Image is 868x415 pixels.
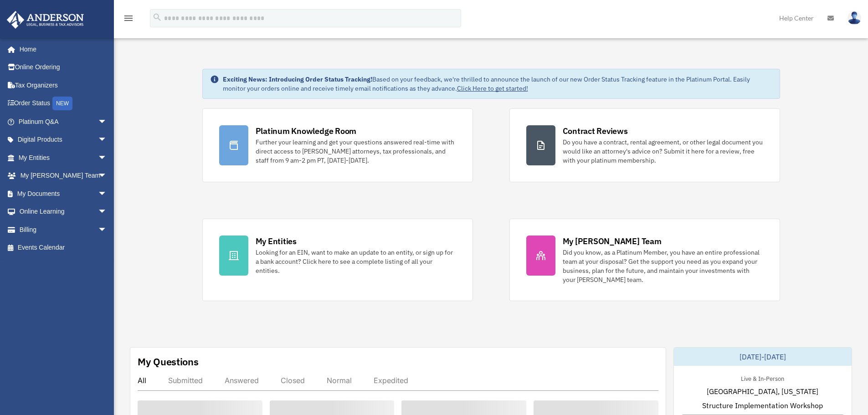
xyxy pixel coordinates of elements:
a: My Entities Looking for an EIN, want to make an update to an entity, or sign up for a bank accoun... [202,219,473,301]
img: Anderson Advisors Platinum Portal [4,11,87,29]
img: User Pic [847,11,861,25]
div: Live & In-Person [734,373,791,383]
a: Billingarrow_drop_down [6,220,121,239]
a: My [PERSON_NAME] Teamarrow_drop_down [6,167,121,185]
div: All [138,376,146,385]
div: Closed [281,376,305,385]
a: Online Learningarrow_drop_down [6,203,121,221]
a: My Entitiesarrow_drop_down [6,149,121,167]
div: Submitted [168,376,203,385]
a: Click Here to get started! [457,84,528,92]
div: Do you have a contract, rental agreement, or other legal document you would like an attorney's ad... [563,138,763,165]
i: search [152,12,162,22]
a: Tax Organizers [6,76,121,94]
div: My [PERSON_NAME] Team [563,236,662,247]
div: Contract Reviews [563,125,628,137]
a: menu [123,16,134,24]
span: Structure Implementation Workshop [702,400,823,411]
a: Contract Reviews Do you have a contract, rental agreement, or other legal document you would like... [509,108,780,182]
div: Platinum Knowledge Room [256,125,357,137]
div: My Questions [138,355,199,369]
div: [DATE]-[DATE] [674,348,852,366]
div: Based on your feedback, we're thrilled to announce the launch of our new Order Status Tracking fe... [223,75,772,93]
div: Further your learning and get your questions answered real-time with direct access to [PERSON_NAM... [256,138,456,165]
a: Digital Productsarrow_drop_down [6,131,121,149]
div: My Entities [256,236,297,247]
span: arrow_drop_down [98,203,116,221]
div: Answered [225,376,259,385]
a: My Documentsarrow_drop_down [6,184,121,203]
a: Platinum Q&Aarrow_drop_down [6,113,121,131]
span: arrow_drop_down [98,220,116,239]
a: Platinum Knowledge Room Further your learning and get your questions answered real-time with dire... [202,108,473,182]
strong: Exciting News: Introducing Order Status Tracking! [223,75,372,83]
span: arrow_drop_down [98,113,116,131]
span: arrow_drop_down [98,184,116,203]
span: arrow_drop_down [98,149,116,167]
a: Order StatusNEW [6,94,121,113]
i: menu [123,13,134,24]
a: Home [6,40,116,58]
a: Online Ordering [6,58,121,77]
a: My [PERSON_NAME] Team Did you know, as a Platinum Member, you have an entire professional team at... [509,219,780,301]
div: NEW [52,97,72,110]
span: arrow_drop_down [98,167,116,185]
div: Did you know, as a Platinum Member, you have an entire professional team at your disposal? Get th... [563,248,763,284]
span: [GEOGRAPHIC_DATA], [US_STATE] [707,386,818,397]
span: arrow_drop_down [98,131,116,149]
div: Expedited [374,376,408,385]
div: Looking for an EIN, want to make an update to an entity, or sign up for a bank account? Click her... [256,248,456,275]
div: Normal [327,376,352,385]
a: Events Calendar [6,239,121,257]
